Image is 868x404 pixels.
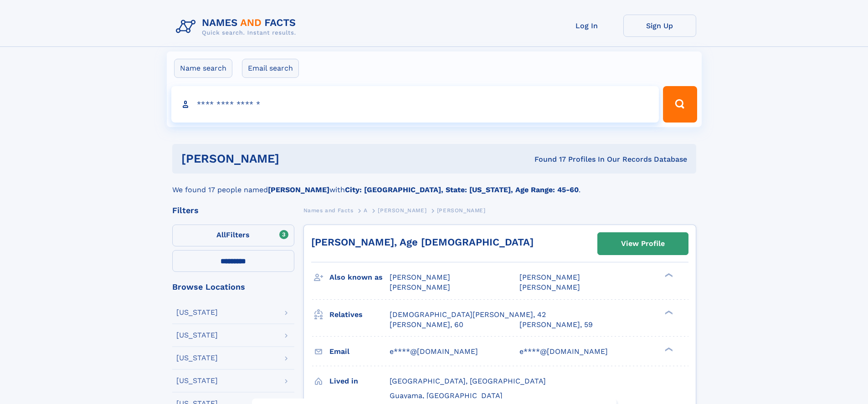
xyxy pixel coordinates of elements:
[364,205,368,216] a: A
[329,373,390,389] h3: Lived in
[181,153,407,164] h1: [PERSON_NAME]
[171,86,659,123] input: search input
[663,346,673,352] div: ❯
[378,205,426,216] a: [PERSON_NAME]
[519,320,593,330] a: [PERSON_NAME], 59
[519,273,580,281] span: [PERSON_NAME]
[519,283,580,291] span: [PERSON_NAME]
[329,270,390,285] h3: Also known as
[345,185,579,194] b: City: [GEOGRAPHIC_DATA], State: [US_STATE], Age Range: 45-60
[329,307,390,322] h3: Relatives
[176,377,218,384] div: [US_STATE]
[598,233,688,255] a: View Profile
[390,283,450,291] span: [PERSON_NAME]
[390,391,503,400] span: Guayama, [GEOGRAPHIC_DATA]
[390,377,546,385] span: [GEOGRAPHIC_DATA], [GEOGRAPHIC_DATA]
[268,185,329,194] b: [PERSON_NAME]
[663,272,673,278] div: ❯
[216,230,226,239] span: All
[303,205,354,216] a: Names and Facts
[550,15,623,37] a: Log In
[172,225,294,246] label: Filters
[663,86,697,123] button: Search Button
[176,309,218,316] div: [US_STATE]
[172,206,294,215] div: Filters
[378,207,426,214] span: [PERSON_NAME]
[623,15,696,37] a: Sign Up
[172,174,696,195] div: We found 17 people named with .
[176,354,218,362] div: [US_STATE]
[364,207,368,214] span: A
[663,309,673,315] div: ❯
[176,332,218,339] div: [US_STATE]
[311,236,534,248] a: [PERSON_NAME], Age [DEMOGRAPHIC_DATA]
[329,344,390,359] h3: Email
[390,320,463,330] a: [PERSON_NAME], 60
[174,59,232,78] label: Name search
[390,310,546,320] a: [DEMOGRAPHIC_DATA][PERSON_NAME], 42
[390,273,450,281] span: [PERSON_NAME]
[172,283,294,291] div: Browse Locations
[621,233,665,254] div: View Profile
[407,154,687,164] div: Found 17 Profiles In Our Records Database
[437,207,486,214] span: [PERSON_NAME]
[242,59,299,78] label: Email search
[172,15,303,39] img: Logo Names and Facts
